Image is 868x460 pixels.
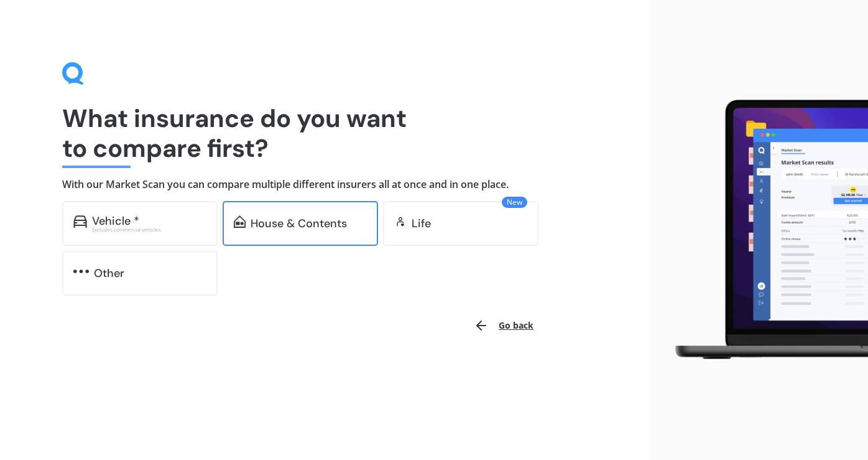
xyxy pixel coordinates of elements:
[251,217,347,230] div: House & Contents
[92,227,206,232] div: Excludes commercial vehicles
[234,215,246,228] img: home-and-contents.b802091223b8502ef2dd.svg
[92,215,139,227] div: Vehicle *
[661,94,868,366] img: laptop.webp
[412,217,431,230] div: Life
[466,311,541,340] button: Go back
[62,178,589,191] h4: With our Market Scan you can compare multiple different insurers all at once and in one place.
[73,265,89,278] img: other.81dba5aafe580aa69f38.svg
[94,267,124,279] div: Other
[502,197,527,208] span: New
[73,215,87,228] img: car.f15378c7a67c060ca3f3.svg
[394,215,407,228] img: life.f720d6a2d7cdcd3ad642.svg
[62,103,589,163] h1: What insurance do you want to compare first?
